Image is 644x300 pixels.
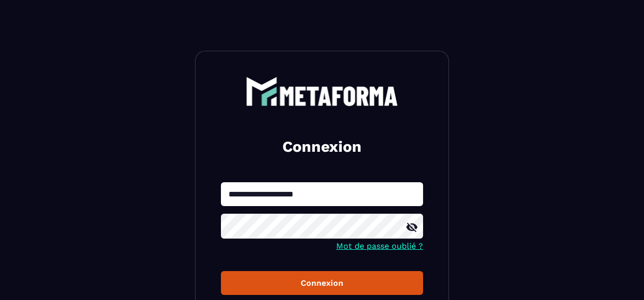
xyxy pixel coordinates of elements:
[221,271,423,295] button: Connexion
[246,77,398,106] img: logo
[336,241,423,251] a: Mot de passe oublié ?
[229,278,415,288] div: Connexion
[221,77,423,106] a: logo
[233,137,411,157] h2: Connexion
